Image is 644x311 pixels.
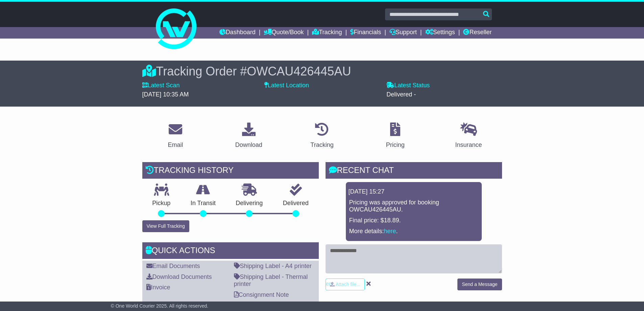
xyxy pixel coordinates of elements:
[349,217,478,224] p: Final price: $18.89.
[142,200,181,207] p: Pickup
[264,27,304,39] a: Quote/Book
[142,162,319,180] div: Tracking history
[142,64,502,79] div: Tracking Order #
[235,140,262,150] div: Download
[146,263,200,269] a: Email Documents
[142,82,180,89] label: Latest Scan
[384,228,396,235] a: here
[326,162,502,180] div: RECENT CHAT
[234,273,308,288] a: Shipping Label - Thermal printer
[306,120,338,152] a: Tracking
[142,91,189,98] span: [DATE] 10:35 AM
[231,120,267,152] a: Download
[386,82,430,89] label: Latest Status
[386,91,416,98] span: Delivered -
[146,284,170,291] a: Invoice
[247,64,351,78] span: OWCAU426445AU
[234,291,289,298] a: Consignment Note
[350,27,381,39] a: Financials
[425,27,455,39] a: Settings
[349,199,478,214] p: Pricing was approved for booking OWCAU426445AU.
[457,279,502,290] button: Send a Message
[349,228,478,235] p: More details: .
[264,82,309,89] label: Latest Location
[142,242,319,261] div: Quick Actions
[142,220,189,232] button: View Full Tracking
[310,140,333,150] div: Tracking
[181,200,226,207] p: In Transit
[226,200,273,207] p: Delivering
[389,27,417,39] a: Support
[349,188,479,196] div: [DATE] 15:27
[312,27,342,39] a: Tracking
[163,120,187,152] a: Email
[273,200,319,207] p: Delivered
[146,273,212,280] a: Download Documents
[234,263,312,269] a: Shipping Label - A4 printer
[382,120,409,152] a: Pricing
[463,27,492,39] a: Reseller
[451,120,486,152] a: Insurance
[386,140,405,150] div: Pricing
[219,27,256,39] a: Dashboard
[455,140,482,150] div: Insurance
[168,140,183,150] div: Email
[111,303,209,309] span: © One World Courier 2025. All rights reserved.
